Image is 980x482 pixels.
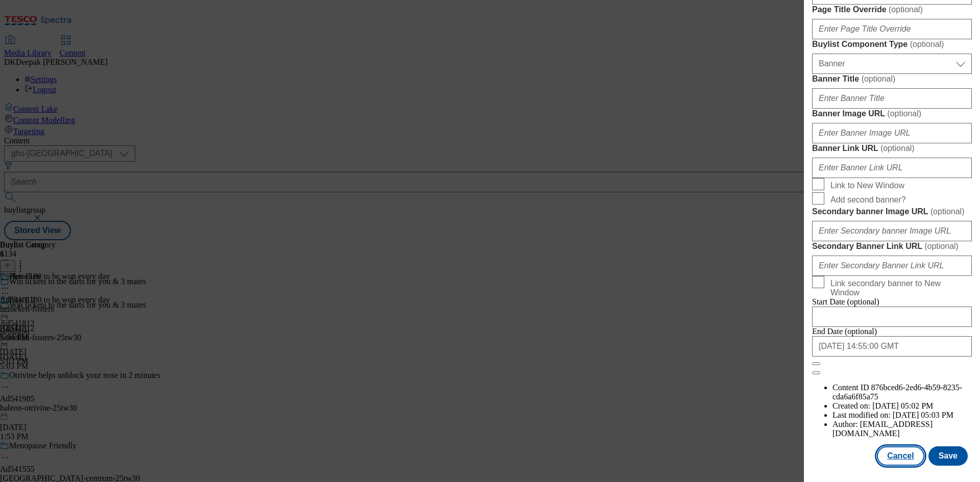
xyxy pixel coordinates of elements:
span: [EMAIL_ADDRESS][DOMAIN_NAME] [832,420,933,438]
span: End Date (optional) [812,327,877,336]
span: ( optional ) [887,109,921,118]
label: Secondary Banner Link URL [812,241,972,251]
li: Last modified on: [832,411,972,420]
li: Author: [832,420,972,438]
span: ( optional ) [924,242,959,250]
span: ( optional ) [910,40,944,48]
label: Banner Title [812,74,972,84]
span: Add second banner? [830,195,906,205]
label: Secondary banner Image URL [812,207,972,217]
span: Link secondary banner to New Window [830,279,968,297]
input: Enter Date [812,336,972,357]
span: [DATE] 05:02 PM [872,401,933,410]
span: ( optional ) [862,74,896,83]
input: Enter Date [812,307,972,327]
span: [DATE] 05:03 PM [893,411,953,419]
span: 876bced6-2ed6-4b59-8235-cda6a6f85a75 [832,383,962,401]
li: Created on: [832,401,972,411]
li: Content ID [832,383,972,401]
input: Enter Banner Title [812,88,972,109]
label: Banner Image URL [812,109,972,119]
label: Banner Link URL [812,143,972,154]
span: Link to New Window [830,181,904,190]
input: Enter Banner Link URL [812,158,972,178]
span: ( optional ) [930,207,965,216]
button: Close [812,362,820,365]
button: Save [928,446,968,466]
span: ( optional ) [889,5,923,14]
input: Enter Page Title Override [812,19,972,39]
label: Buylist Component Type [812,39,972,49]
input: Enter Banner Image URL [812,123,972,143]
label: Page Title Override [812,5,972,15]
button: Cancel [877,446,924,466]
input: Enter Secondary Banner Link URL [812,256,972,276]
span: ( optional ) [880,144,915,153]
span: Start Date (optional) [812,297,879,306]
input: Enter Secondary banner Image URL [812,221,972,241]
